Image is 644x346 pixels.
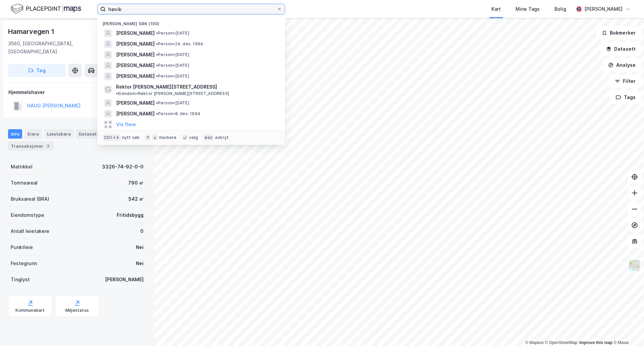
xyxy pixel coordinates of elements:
[156,31,189,36] span: Person • [DATE]
[11,259,37,267] div: Festegrunn
[102,163,144,171] div: 3326-74-92-0-0
[610,91,641,104] button: Tags
[156,63,189,68] span: Person • [DATE]
[8,64,66,77] button: Tag
[103,134,121,141] div: Ctrl + k
[156,73,189,79] span: Person • [DATE]
[8,141,54,151] div: Transaksjoner
[156,111,158,116] span: •
[11,276,30,284] div: Tinglyst
[105,276,144,284] div: [PERSON_NAME]
[584,5,623,13] div: [PERSON_NAME]
[156,41,158,46] span: •
[122,135,140,140] div: nytt søk
[156,31,158,36] span: •
[65,308,89,313] div: Miljøstatus
[491,5,501,13] div: Kart
[554,5,566,13] div: Bolig
[156,100,158,105] span: •
[610,314,644,346] iframe: Chat Widget
[76,129,101,139] div: Datasett
[15,308,45,313] div: Kommunekart
[116,72,155,80] span: [PERSON_NAME]
[156,41,203,47] span: Person • 24. des. 1994
[215,135,229,140] div: avbryt
[156,100,189,106] span: Person • [DATE]
[116,29,155,37] span: [PERSON_NAME]
[11,211,44,219] div: Eiendomstype
[106,4,277,14] input: Søk på adresse, matrikkel, gårdeiere, leietakere eller personer
[156,52,158,57] span: •
[516,5,540,13] div: Mine Tags
[116,40,155,48] span: [PERSON_NAME]
[116,91,118,96] span: •
[579,340,612,345] a: Improve this map
[128,179,144,187] div: 790 ㎡
[609,75,641,88] button: Filter
[116,99,155,107] span: [PERSON_NAME]
[596,26,641,40] button: Bokmerker
[602,58,641,72] button: Analyse
[628,259,641,272] img: Z
[156,111,201,116] span: Person • 8. des. 1994
[116,51,155,59] span: [PERSON_NAME]
[159,135,176,140] div: markere
[116,61,155,69] span: [PERSON_NAME]
[156,63,158,68] span: •
[116,91,229,96] span: Eiendom • Rektor [PERSON_NAME][STREET_ADDRESS]
[128,195,144,203] div: 542 ㎡
[600,42,641,56] button: Datasett
[25,129,42,139] div: Eiere
[156,52,189,57] span: Person • [DATE]
[140,227,144,235] div: 0
[8,40,111,56] div: 3560, [GEOGRAPHIC_DATA], [GEOGRAPHIC_DATA]
[136,243,144,251] div: Nei
[545,340,578,345] a: OpenStreetMap
[11,163,33,171] div: Matrikkel
[8,129,22,139] div: Info
[136,259,144,267] div: Nei
[189,135,198,140] div: velg
[11,243,33,251] div: Punktleie
[8,26,56,37] div: Hamarvegen 1
[11,3,81,15] img: logo.f888ab2527a4732fd821a326f86c7f29.svg
[116,120,136,129] button: Vis flere
[117,211,144,219] div: Fritidsbygg
[156,73,158,79] span: •
[8,88,146,96] div: Hjemmelshaver
[44,129,73,139] div: Leietakere
[116,110,155,118] span: [PERSON_NAME]
[11,179,38,187] div: Tomteareal
[116,83,217,91] span: Rektor [PERSON_NAME][STREET_ADDRESS]
[525,340,544,345] a: Mapbox
[45,143,51,149] div: 3
[203,134,214,141] div: esc
[11,195,49,203] div: Bruksareal (BRA)
[97,16,285,28] div: [PERSON_NAME] søk (100)
[11,227,49,235] div: Antall leietakere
